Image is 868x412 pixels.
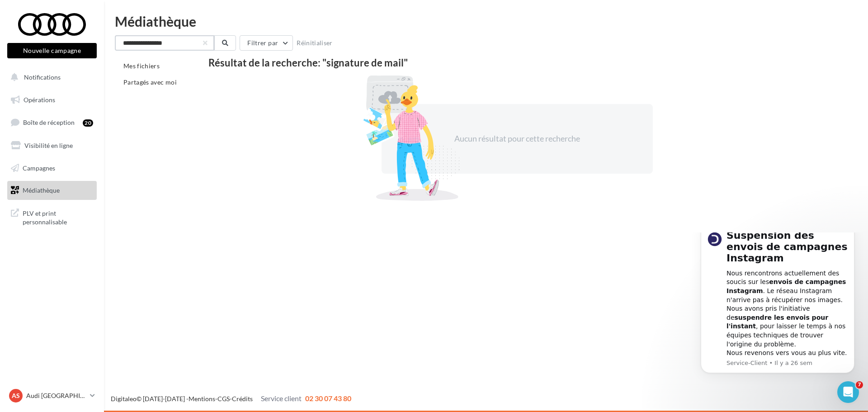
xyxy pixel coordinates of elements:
span: Opérations [24,96,55,104]
a: CGS [217,395,230,403]
b: suspendre les envois pour l'instant [39,81,141,98]
span: Médiathèque [23,186,60,194]
div: Résultat de la recherche: "signature de mail" [208,58,826,68]
span: Partagés avec moi [123,78,177,86]
div: 20 [83,119,93,127]
a: Digitaleo [111,395,137,403]
div: Nous rencontrons actuellement des soucis sur les . Le réseau Instagram n'arrive pas à récupérer n... [39,37,160,125]
button: Notifications [5,68,95,87]
a: Visibilité en ligne [5,136,99,155]
a: Médiathèque [5,181,99,200]
a: Mentions [189,395,215,403]
button: Filtrer par [240,35,293,51]
iframe: Intercom live chat [837,381,859,403]
span: Aucun résultat pour cette recherche [454,133,580,143]
iframe: Intercom notifications message [687,232,868,407]
a: Crédits [232,395,253,403]
button: Nouvelle campagne [7,43,97,58]
span: Notifications [24,73,61,81]
a: Campagnes [5,159,99,178]
p: Audi [GEOGRAPHIC_DATA] [26,391,86,400]
span: Service client [261,394,302,403]
span: AS [12,391,20,400]
a: PLV et print personnalisable [5,204,99,230]
a: AS Audi [GEOGRAPHIC_DATA] [7,387,97,404]
span: © [DATE]-[DATE] - - - [111,395,351,403]
span: Boîte de réception [23,118,75,126]
p: Message from Service-Client, sent Il y a 26 sem [39,127,160,135]
span: Campagnes [23,164,55,171]
a: Opérations [5,90,99,109]
span: PLV et print personnalisable [23,207,93,227]
span: Mes fichiers [123,62,160,70]
b: envois de campagnes Instagram [39,46,159,62]
button: Réinitialiser [293,38,336,48]
span: 7 [856,381,863,388]
span: 02 30 07 43 80 [305,394,351,403]
div: Médiathèque [115,14,857,28]
span: Visibilité en ligne [24,142,73,149]
a: Boîte de réception20 [5,113,99,132]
